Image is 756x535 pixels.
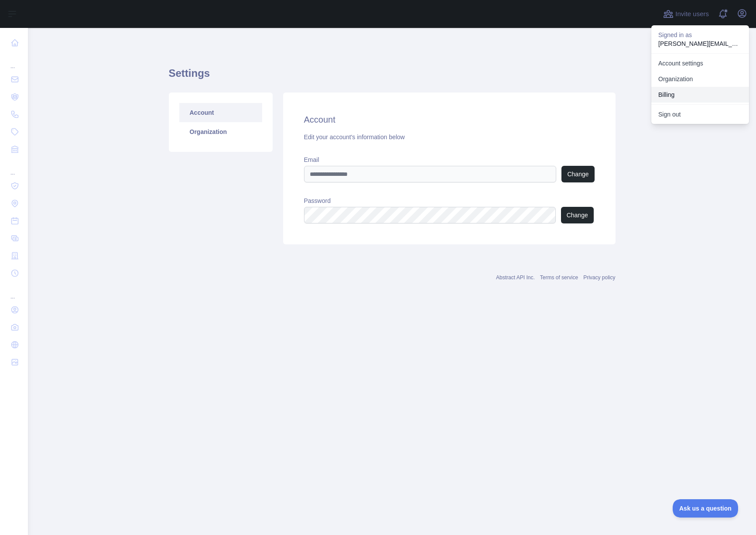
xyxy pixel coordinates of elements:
iframe: Toggle Customer Support [673,499,739,518]
button: Change [561,166,594,182]
a: Account settings [651,55,749,71]
label: Email [304,155,595,164]
p: Signed in as [658,31,742,39]
div: ... [7,159,21,176]
a: Terms of service [540,274,578,281]
a: Account [179,103,262,122]
label: Password [304,196,595,205]
button: Change [561,207,594,223]
button: Invite users [661,7,711,21]
button: Sign out [651,106,749,122]
p: [PERSON_NAME][EMAIL_ADDRESS][DOMAIN_NAME] [658,39,742,48]
div: ... [7,283,21,300]
a: Organization [651,71,749,87]
a: Abstract API Inc. [496,274,535,281]
button: Billing [651,87,749,103]
span: Invite users [675,9,709,19]
a: Organization [179,122,262,141]
div: ... [7,52,21,70]
div: Edit your account's information below [304,133,595,141]
h2: Account [304,113,595,126]
a: Privacy policy [583,274,615,281]
h1: Settings [169,66,616,87]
